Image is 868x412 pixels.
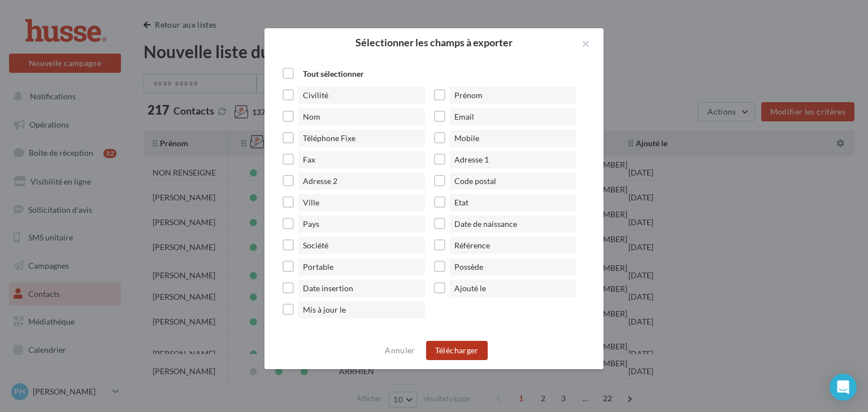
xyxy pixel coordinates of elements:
span: Portable [298,258,425,275]
span: Société [298,237,425,254]
span: Fax [298,151,425,168]
span: Adresse 1 [450,151,576,168]
span: Mobile [450,130,576,147]
span: Ajouté le [450,280,576,297]
span: Possède [450,258,576,275]
span: Date insertion [298,280,425,297]
span: Téléphone Fixe [298,130,425,147]
span: Mis à jour le [298,301,425,318]
span: Email [450,108,576,125]
span: Etat [450,194,576,211]
span: Ville [298,194,425,211]
span: Référence [450,237,576,254]
div: Open Intercom Messenger [830,374,857,401]
button: Annuler [380,344,419,357]
span: Adresse 2 [298,173,425,190]
span: Tout sélectionner [298,65,368,82]
span: Code postal [450,173,576,190]
span: Pays [298,216,425,233]
span: Nom [298,108,425,125]
span: Prénom [450,87,576,104]
span: Date de naissance [450,216,576,233]
h2: Sélectionner les champs à exporter [283,37,585,47]
button: Télécharger [426,341,488,360]
span: Civilité [298,87,425,104]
